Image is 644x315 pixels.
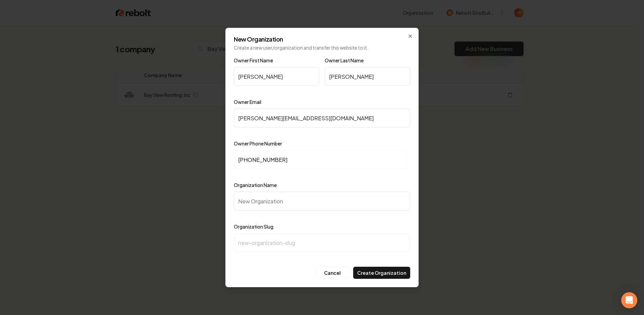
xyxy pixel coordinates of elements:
[234,109,410,127] input: Enter email
[353,267,410,279] button: Create Organization
[234,233,410,252] input: new-organization-slug
[234,99,261,105] label: Owner Email
[325,57,364,63] label: Owner Last Name
[234,67,319,86] input: Enter first name
[316,267,349,279] button: Cancel
[234,140,282,146] label: Owner Phone Number
[234,44,410,51] p: Create a new user/organization and transfer this website to it.
[234,192,410,210] input: New Organization
[325,67,410,86] input: Enter last name
[234,224,273,230] label: Organization Slug
[234,182,277,188] label: Organization Name
[234,36,410,42] h2: New Organization
[234,57,273,63] label: Owner First Name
